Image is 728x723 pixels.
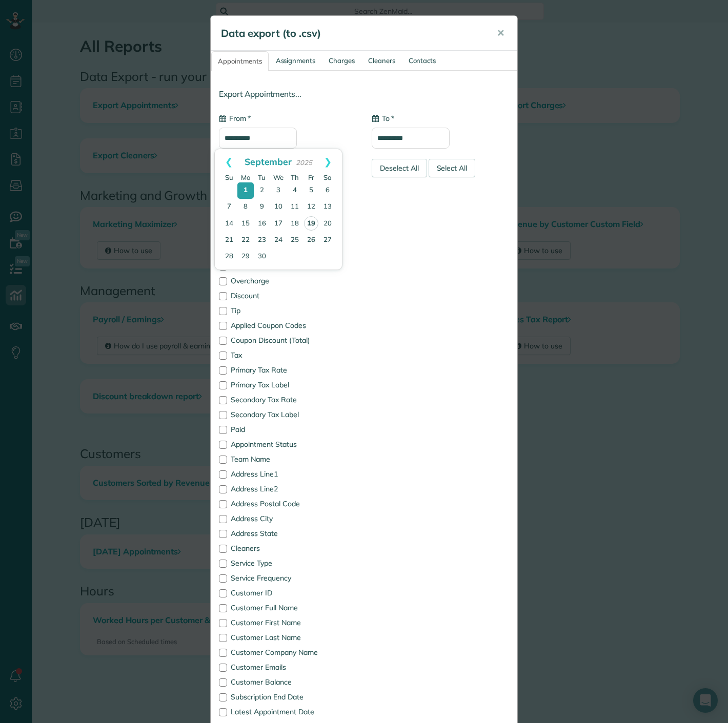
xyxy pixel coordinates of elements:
[215,149,243,175] a: Prev
[219,634,356,641] label: Customer Last Name
[237,216,254,232] a: 15
[287,199,303,215] a: 11
[237,182,254,199] a: 1
[219,530,356,537] label: Address State
[254,232,270,249] a: 23
[219,500,356,507] label: Address Postal Code
[254,249,270,265] a: 30
[219,456,356,463] label: Team Name
[219,307,356,314] label: Tip
[219,560,356,567] label: Service Type
[319,199,336,215] a: 13
[237,249,254,265] a: 29
[219,90,509,98] h4: Export Appointments...
[245,156,292,167] span: September
[308,173,314,181] span: Friday
[303,199,319,215] a: 12
[219,441,356,448] label: Appointment Status
[219,589,356,596] label: Customer ID
[237,232,254,249] a: 22
[219,352,356,359] label: Tax
[219,292,356,299] label: Discount
[219,470,356,478] label: Address Line1
[219,693,356,700] label: Subscription End Date
[219,604,356,611] label: Customer Full Name
[372,159,427,177] div: Deselect All
[323,173,332,181] span: Saturday
[303,182,319,199] a: 5
[270,232,287,249] a: 24
[225,173,233,181] span: Sunday
[372,113,394,123] label: To
[219,426,356,433] label: Paid
[219,366,356,374] label: Primary Tax Rate
[219,649,356,656] label: Customer Company Name
[314,149,342,175] a: Next
[221,249,237,265] a: 28
[219,708,356,715] label: Latest Appointment Date
[362,51,401,70] a: Cleaners
[270,199,287,215] a: 10
[322,51,361,70] a: Charges
[219,396,356,403] label: Secondary Tax Rate
[287,216,303,232] a: 18
[270,182,287,199] a: 3
[254,199,270,215] a: 9
[270,216,287,232] a: 17
[219,381,356,388] label: Primary Tax Label
[254,216,270,232] a: 16
[219,515,356,522] label: Address City
[221,216,237,232] a: 14
[429,159,476,177] div: Select All
[211,51,269,71] a: Appointments
[219,113,251,123] label: From
[258,173,266,181] span: Tuesday
[402,51,442,70] a: Contacts
[303,232,319,249] a: 26
[497,27,504,39] span: ✕
[237,199,254,215] a: 8
[319,182,336,199] a: 6
[219,545,356,552] label: Cleaners
[221,26,482,40] h5: Data export (to .csv)
[254,182,270,199] a: 2
[219,277,356,284] label: Overcharge
[219,619,356,626] label: Customer First Name
[219,411,356,418] label: Secondary Tax Label
[273,173,284,181] span: Wednesday
[287,182,303,199] a: 4
[319,232,336,249] a: 27
[221,232,237,249] a: 21
[219,485,356,492] label: Address Line2
[219,664,356,671] label: Customer Emails
[221,199,237,215] a: 7
[319,216,336,232] a: 20
[219,678,356,686] label: Customer Balance
[219,337,356,344] label: Coupon Discount (Total)
[219,574,356,582] label: Service Frequency
[241,173,250,181] span: Monday
[270,51,322,70] a: Assignments
[219,322,356,329] label: Applied Coupon Codes
[304,216,318,231] a: 19
[296,158,312,167] span: 2025
[287,232,303,249] a: 25
[291,173,299,181] span: Thursday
